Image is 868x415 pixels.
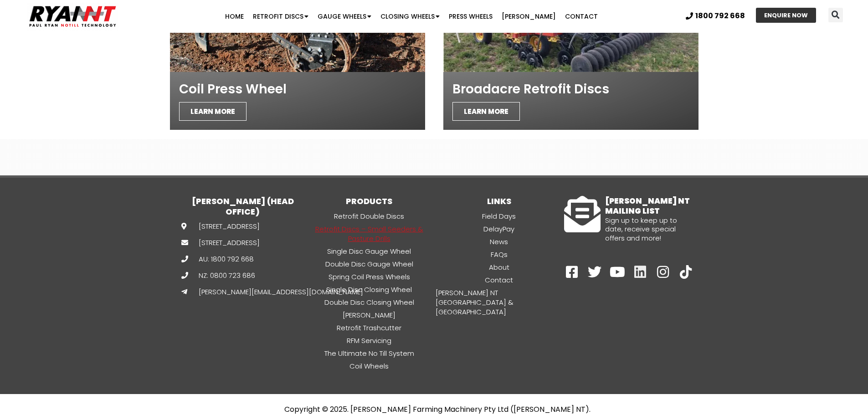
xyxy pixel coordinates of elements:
[444,7,497,26] a: Press Wheels
[434,287,564,317] a: [PERSON_NAME] NT [GEOGRAPHIC_DATA] & [GEOGRAPHIC_DATA]
[304,196,434,206] h3: PRODUCTS
[434,211,564,317] nav: Menu
[304,272,434,282] a: Spring Coil Press Wheels
[756,8,816,23] a: ENQUIRE NOW
[564,196,601,232] a: RYAN NT MAILING LIST
[181,271,250,280] a: NZ: 0800 723 686
[560,7,602,26] a: Contact
[304,323,434,333] a: Retrofit Trashcutter
[181,287,250,297] a: [PERSON_NAME][EMAIL_ADDRESS][DOMAIN_NAME]
[434,236,564,247] a: News
[434,196,564,206] h3: LINKS
[304,297,434,307] a: Double Disc Closing Wheel
[605,215,677,243] span: Sign up to keep up to date, receive special offers and more!
[181,254,250,264] a: AU: 1800 792 668
[434,211,564,221] a: Field Days
[452,102,520,121] span: LEARN MORE
[181,221,250,231] a: [STREET_ADDRESS]
[196,254,254,264] span: AU: 1800 792 668
[695,12,745,20] span: 1800 792 668
[181,238,250,247] a: [STREET_ADDRESS]
[248,7,313,26] a: Retrofit Discs
[686,12,745,20] a: 1800 792 668
[181,196,304,217] h3: [PERSON_NAME] (HEAD OFFICE)
[304,246,434,256] a: Single Disc Gauge Wheel
[434,224,564,234] a: DelayPay
[304,211,434,221] a: Retrofit Double Discs
[196,271,255,280] span: NZ: 0800 723 686
[434,262,564,272] a: About
[179,102,247,121] span: LEARN MORE
[168,7,654,26] nav: Menu
[304,259,434,269] a: Double Disc Gauge Wheel
[304,284,434,295] a: Single Disc Closing Wheel
[434,249,564,260] a: FAQs
[452,77,689,102] h2: Broadacre Retrofit Discs
[304,335,434,346] a: RFM Servicing
[221,7,248,26] a: Home
[304,310,434,320] a: [PERSON_NAME]
[828,8,843,22] div: Search
[27,2,118,31] img: Ryan NT logo
[764,12,808,18] span: ENQUIRE NOW
[313,7,376,26] a: Gauge Wheels
[304,361,434,371] a: Coil Wheels
[497,7,560,26] a: [PERSON_NAME]
[304,348,434,359] a: The Ultimate No Till System
[179,77,416,102] h2: Coil Press Wheel
[304,211,434,371] nav: Menu
[605,195,690,216] a: [PERSON_NAME] NT MAILING LIST
[304,224,434,244] a: Retrofit Discs – Small Seeders & Pasture Drills
[196,238,260,247] span: [STREET_ADDRESS]
[196,287,363,297] span: [PERSON_NAME][EMAIL_ADDRESS][DOMAIN_NAME]
[434,275,564,285] a: Contact
[196,221,260,231] span: [STREET_ADDRESS]
[376,7,444,26] a: Closing Wheels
